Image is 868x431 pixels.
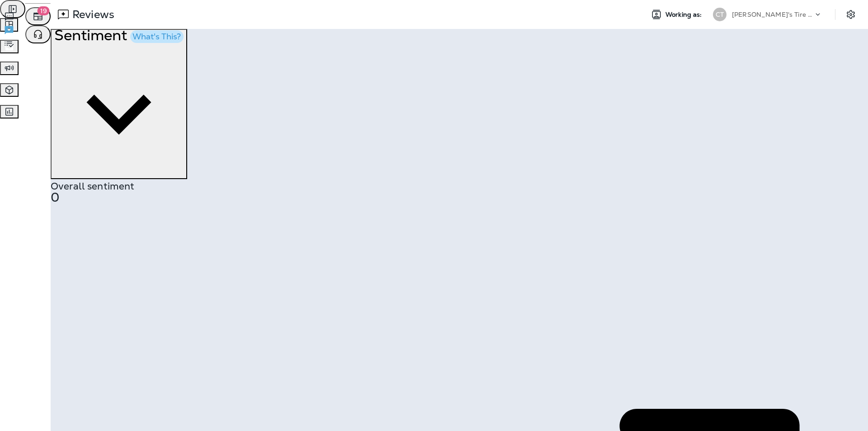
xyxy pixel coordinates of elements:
[51,183,868,190] h2: Overall sentiment
[713,8,726,21] div: CT
[54,30,184,45] h1: Sentiment
[665,11,704,19] span: Working as:
[69,8,114,21] p: Reviews
[732,11,813,18] p: [PERSON_NAME]'s Tire & Auto
[51,194,868,201] h1: 0
[843,6,859,23] button: Settings
[38,6,50,15] span: 19
[132,33,181,41] div: What's This?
